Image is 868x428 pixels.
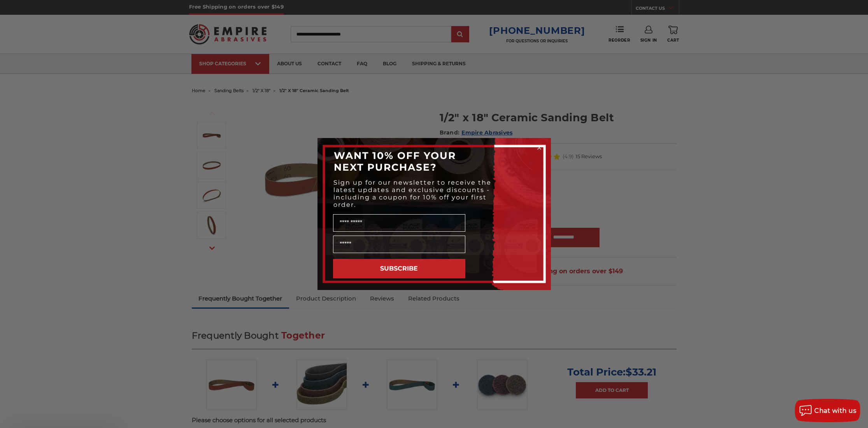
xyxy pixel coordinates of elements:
span: Sign up for our newsletter to receive the latest updates and exclusive discounts - including a co... [333,179,491,208]
button: SUBSCRIBE [333,259,465,278]
button: Chat with us [795,399,860,422]
input: Email [333,236,465,253]
button: Close dialog [535,144,543,152]
span: Chat with us [814,407,856,414]
span: WANT 10% OFF YOUR NEXT PURCHASE? [334,150,456,173]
